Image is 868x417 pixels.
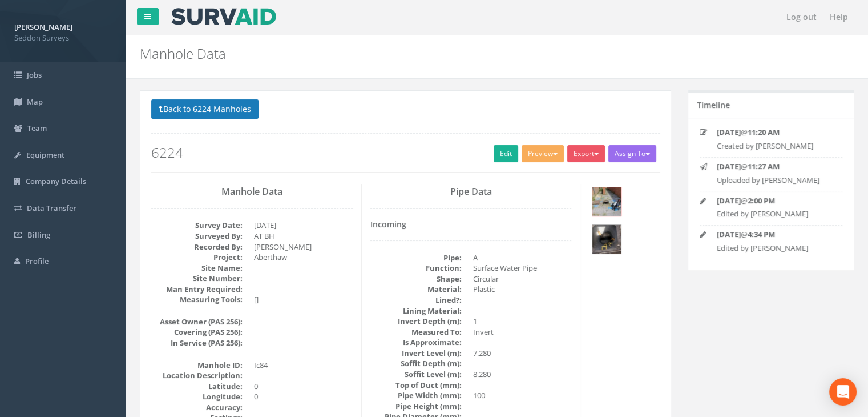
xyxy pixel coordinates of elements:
[151,381,243,392] dt: Latitude:
[717,127,833,138] p: @
[473,348,572,359] dd: 7.280
[254,381,353,392] dd: 0
[151,99,259,119] button: Back to 6224 Manholes
[27,203,76,213] span: Data Transfer
[370,220,572,228] h4: Incoming
[473,263,572,274] dd: Surface Water Pipe
[717,161,833,172] p: @
[254,231,353,242] dd: AT BH
[151,338,243,348] dt: In Service (PAS 256):
[140,46,732,61] h2: Manhole Data
[370,380,462,391] dt: Top of Duct (mm):
[151,273,243,284] dt: Site Number:
[151,252,243,263] dt: Project:
[717,127,741,137] strong: [DATE]
[151,316,243,327] dt: Asset Owner (PAS 256):
[151,220,243,231] dt: Survey Date:
[14,19,111,43] a: [PERSON_NAME] Seddon Surveys
[473,252,572,263] dd: A
[370,263,462,274] dt: Function:
[254,252,353,263] dd: Aberthaw
[717,209,833,219] p: Edited by [PERSON_NAME]
[370,274,462,284] dt: Shape:
[717,175,833,186] p: Uploaded by [PERSON_NAME]
[717,243,833,254] p: Edited by [PERSON_NAME]
[592,187,621,216] img: 99bc1dfd-cbe9-7155-e5e3-e103d0250766_a4068c99-e310-1b03-e9a3-fa6d3e9375ed_thumb.jpg
[27,123,47,133] span: Team
[748,127,780,137] strong: 11:20 AM
[27,70,42,80] span: Jobs
[370,348,462,359] dt: Invert Level (m):
[370,390,462,401] dt: Pipe Width (mm):
[473,369,572,380] dd: 8.280
[829,378,857,406] div: Open Intercom Messenger
[370,284,462,295] dt: Material:
[717,229,833,240] p: @
[151,402,243,413] dt: Accuracy:
[370,187,572,197] h3: Pipe Data
[151,231,243,242] dt: Surveyed By:
[370,337,462,348] dt: Is Approximate:
[370,327,462,338] dt: Measured To:
[717,195,833,206] p: @
[494,145,518,162] a: Edit
[473,284,572,295] dd: Plastic
[370,252,462,263] dt: Pipe:
[717,141,833,151] p: Created by [PERSON_NAME]
[254,391,353,402] dd: 0
[25,256,49,266] span: Profile
[697,101,730,109] h5: Timeline
[151,370,243,381] dt: Location Description:
[27,230,50,240] span: Billing
[370,316,462,327] dt: Invert Depth (m):
[14,22,72,32] strong: [PERSON_NAME]
[370,369,462,380] dt: Soffit Level (m):
[370,401,462,412] dt: Pipe Height (mm):
[592,225,621,254] img: 99bc1dfd-cbe9-7155-e5e3-e103d0250766_8501d859-cdc6-10bd-1789-c44b668999b9_thumb.jpg
[370,358,462,369] dt: Soffit Depth (m):
[254,242,353,252] dd: [PERSON_NAME]
[254,294,353,305] dd: []
[370,295,462,306] dt: Lined?:
[254,360,353,371] dd: Ic84
[748,161,780,171] strong: 11:27 AM
[254,220,353,231] dd: [DATE]
[473,274,572,284] dd: Circular
[717,229,741,239] strong: [DATE]
[608,145,656,162] button: Assign To
[151,284,243,295] dt: Man Entry Required:
[151,187,353,197] h3: Manhole Data
[567,145,605,162] button: Export
[151,327,243,338] dt: Covering (PAS 256):
[473,316,572,327] dd: 1
[27,97,43,107] span: Map
[14,33,111,43] span: Seddon Surveys
[151,294,243,305] dt: Measuring Tools:
[522,145,564,162] button: Preview
[717,161,741,171] strong: [DATE]
[370,306,462,316] dt: Lining Material:
[26,150,64,160] span: Equipment
[151,360,243,371] dt: Manhole ID:
[151,391,243,402] dt: Longitude:
[748,195,775,206] strong: 2:00 PM
[26,176,86,186] span: Company Details
[748,229,775,239] strong: 4:34 PM
[151,263,243,274] dt: Site Name:
[473,390,572,401] dd: 100
[717,195,741,206] strong: [DATE]
[473,327,572,338] dd: Invert
[151,242,243,252] dt: Recorded By:
[151,145,660,160] h2: 6224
